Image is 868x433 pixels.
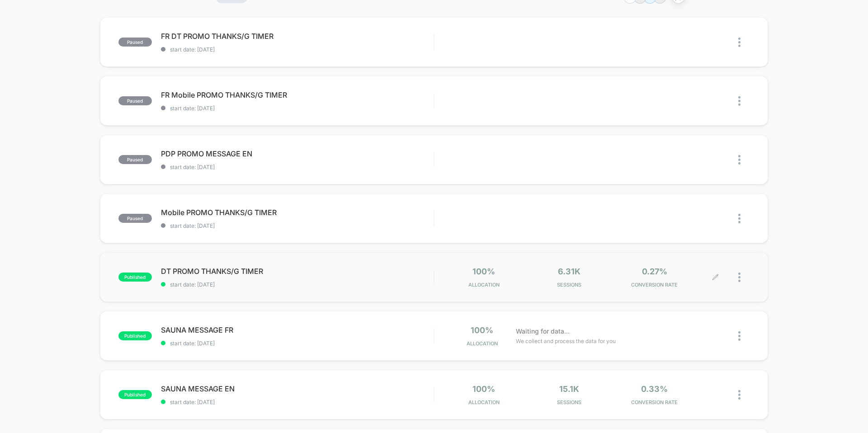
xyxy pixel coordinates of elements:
[161,32,434,41] span: FR DT PROMO THANKS/G TIMER
[559,384,579,394] span: 15.1k
[516,337,616,345] span: We collect and process the data for you
[161,267,434,276] span: DT PROMO THANKS/G TIMER
[738,273,741,282] img: close
[161,384,434,393] span: SAUNA MESSAGE EN
[738,390,741,400] img: close
[161,281,434,288] span: start date: [DATE]
[738,331,741,341] img: close
[738,155,741,165] img: close
[738,214,741,223] img: close
[614,282,695,288] span: CONVERSION RATE
[161,149,434,158] span: PDP PROMO MESSAGE EN
[472,267,495,276] span: 100%
[161,399,434,405] span: start date: [DATE]
[118,331,152,340] span: published
[738,38,741,47] img: close
[468,399,500,405] span: Allocation
[614,399,695,405] span: CONVERSION RATE
[558,267,580,276] span: 6.31k
[161,340,434,347] span: start date: [DATE]
[472,384,495,394] span: 100%
[161,325,434,334] span: SAUNA MESSAGE FR
[161,46,434,53] span: start date: [DATE]
[118,38,152,47] span: paused
[641,384,668,394] span: 0.33%
[118,273,152,282] span: published
[468,282,500,288] span: Allocation
[642,267,667,276] span: 0.27%
[529,399,610,405] span: Sessions
[161,105,434,112] span: start date: [DATE]
[118,155,152,164] span: paused
[471,325,493,335] span: 100%
[529,282,610,288] span: Sessions
[161,90,434,99] span: FR Mobile PROMO THANKS/G TIMER
[118,96,152,105] span: paused
[738,96,741,106] img: close
[161,222,434,229] span: start date: [DATE]
[467,340,498,347] span: Allocation
[118,390,152,399] span: published
[161,208,434,217] span: Mobile PROMO THANKS/G TIMER
[516,326,570,336] span: Waiting for data...
[118,214,152,223] span: paused
[161,164,434,170] span: start date: [DATE]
